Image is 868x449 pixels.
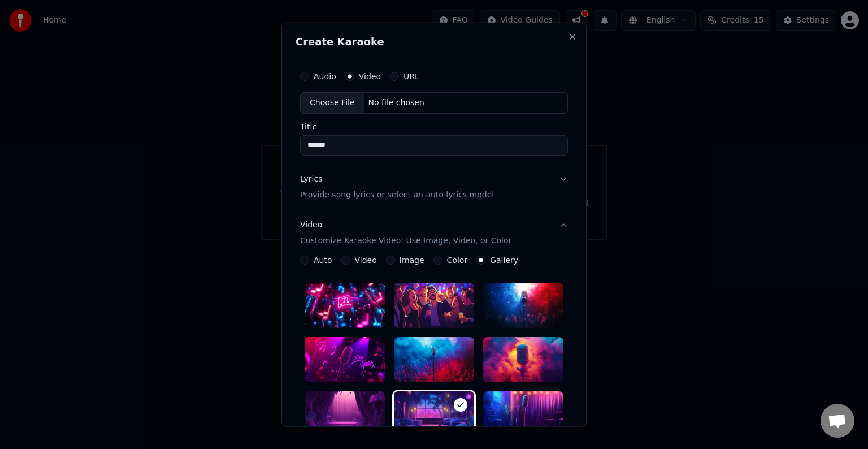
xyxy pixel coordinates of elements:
p: Customize Karaoke Video: Use Image, Video, or Color [300,235,511,247]
label: Image [400,256,424,264]
h2: Create Karaoke [296,37,572,47]
label: Audio [314,72,336,80]
label: Title [300,123,568,131]
label: Color [447,256,468,264]
label: URL [403,72,419,80]
label: Video [359,72,381,80]
div: Lyrics [300,174,322,185]
div: Choose File [301,93,364,113]
div: Video [300,219,511,247]
label: Auto [314,256,332,264]
label: Gallery [490,256,518,264]
div: No file chosen [364,97,429,109]
label: Video [355,256,377,264]
button: VideoCustomize Karaoke Video: Use Image, Video, or Color [300,210,568,256]
p: Provide song lyrics or select an auto lyrics model [300,189,494,201]
button: LyricsProvide song lyrics or select an auto lyrics model [300,165,568,210]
